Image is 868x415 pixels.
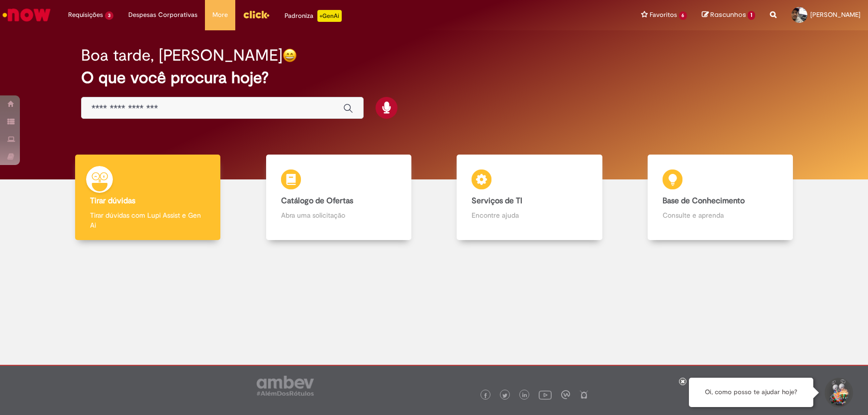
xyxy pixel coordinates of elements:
a: Rascunhos [702,10,755,20]
span: Requisições [68,10,103,20]
div: Oi, como posso te ajudar hoje? [689,378,813,407]
a: Serviços de TI Encontre ajuda [434,155,625,241]
b: Tirar dúvidas [90,196,135,206]
span: More [212,10,228,20]
button: Iniciar Conversa de Suporte [823,378,853,408]
img: logo_footer_twitter.png [502,393,507,398]
img: click_logo_yellow_360x200.png [243,7,270,22]
img: logo_footer_linkedin.png [522,393,527,399]
p: Encontre ajuda [472,210,587,220]
span: Favoritos [650,10,677,20]
p: Consulte e aprenda [663,210,778,220]
span: [PERSON_NAME] [810,10,861,19]
a: Base de Conhecimento Consulte e aprenda [625,155,816,241]
span: 3 [105,11,113,20]
img: happy-face.png [283,48,297,63]
img: logo_footer_naosei.png [579,390,588,399]
p: +GenAi [317,10,342,22]
p: Tirar dúvidas com Lupi Assist e Gen Ai [90,210,205,230]
b: Serviços de TI [472,196,522,206]
b: Catálogo de Ofertas [281,196,353,206]
img: logo_footer_facebook.png [483,393,488,398]
img: logo_footer_ambev_rotulo_gray.png [257,376,314,396]
img: logo_footer_youtube.png [539,388,552,401]
span: 6 [679,11,687,20]
div: Padroniza [285,10,342,22]
a: Catálogo de Ofertas Abra uma solicitação [243,155,434,241]
img: logo_footer_workplace.png [561,390,570,399]
span: Despesas Corporativas [128,10,197,20]
b: Base de Conhecimento [663,196,745,206]
span: Rascunhos [710,10,746,19]
span: 1 [748,11,755,20]
img: ServiceNow [1,5,52,25]
h2: O que você procura hoje? [81,69,787,86]
p: Abra uma solicitação [281,210,396,220]
h2: Boa tarde, [PERSON_NAME] [81,47,283,64]
a: Tirar dúvidas Tirar dúvidas com Lupi Assist e Gen Ai [52,155,243,241]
